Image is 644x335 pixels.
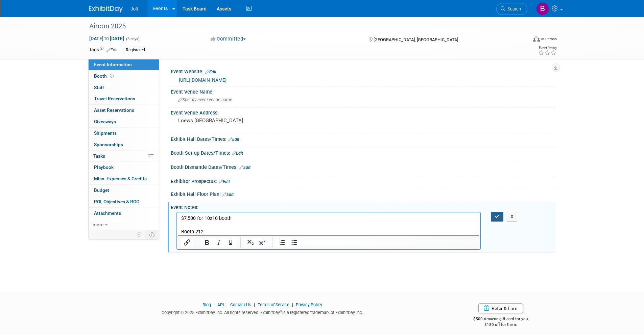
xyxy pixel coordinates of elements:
span: more [93,222,103,227]
a: Privacy Policy [296,302,322,307]
span: Playbook [94,164,114,170]
span: Booth not reserved yet [109,73,115,78]
div: Copyright © 2025 ExhibitDay, Inc. All rights reserved. ExhibitDay is a registered trademark of Ex... [89,308,436,316]
a: Edit [222,192,234,197]
a: Edit [239,165,251,170]
span: | [212,302,216,307]
span: Specify event venue name [178,97,232,102]
div: Registered [124,47,147,54]
a: Contact Us [230,302,251,307]
span: Tasks [93,153,105,159]
span: [DATE] [DATE] [89,35,124,42]
span: | [252,302,257,307]
span: Attachments [94,210,121,216]
span: | [290,302,295,307]
div: Event Rating [538,46,556,50]
span: | [225,302,229,307]
a: Edit [106,48,118,52]
a: Tasks [89,151,159,162]
iframe: Rich Text Area [177,212,480,235]
a: more [89,219,159,230]
div: In-Person [541,36,557,42]
span: Asset Reservations [94,107,134,113]
a: Playbook [89,162,159,173]
span: Travel Reservations [94,96,135,101]
div: Booth Set-up Dates/Times: [171,148,555,157]
pre: Loews [GEOGRAPHIC_DATA] [178,118,324,124]
a: Edit [219,179,230,184]
span: Jolt [131,6,138,11]
span: to [103,36,110,41]
a: Edit [232,151,243,156]
a: Sponsorships [89,139,159,150]
span: [GEOGRAPHIC_DATA], [GEOGRAPHIC_DATA] [374,37,458,42]
button: Insert/edit link [181,238,193,247]
img: ExhibitDay [89,6,123,12]
button: Underline [225,238,236,247]
a: Booth [89,71,159,82]
div: Event Notes: [171,202,555,211]
button: X [507,212,518,222]
span: Search [505,6,521,11]
div: Event Venue Name: [171,87,555,95]
a: Terms of Service [258,302,289,307]
a: Event Information [89,59,159,70]
button: Subscript [245,238,256,247]
a: Giveaways [89,116,159,127]
button: Italic [213,238,224,247]
div: Event Website: [171,67,555,75]
div: Exhibitor Prospectus: [171,176,555,185]
a: Search [496,3,527,15]
button: Numbered list [277,238,288,247]
div: Booth Dismantle Dates/Times: [171,162,555,171]
div: Exhibit Hall Dates/Times: [171,134,555,143]
a: Travel Reservations [89,93,159,104]
img: Format-Inperson.png [533,36,540,42]
a: Shipments [89,128,159,139]
div: Event Format [487,35,557,45]
div: Aircon 2025 [87,20,517,32]
a: Asset Reservations [89,105,159,116]
button: Bold [201,238,213,247]
a: Attachments [89,208,159,219]
td: Personalize Event Tab Strip [134,230,145,239]
a: Staff [89,82,159,93]
span: (3 days) [125,37,140,41]
button: Committed [208,35,248,43]
a: Blog [202,302,211,307]
span: Shipments [94,130,117,136]
span: Giveaways [94,119,116,124]
td: Toggle Event Tabs [145,230,159,239]
button: Superscript [257,238,268,247]
a: Misc. Expenses & Credits [89,173,159,184]
div: Exhibit Hall Floor Plan: [171,189,555,198]
a: Edit [205,70,216,74]
div: Event Venue Address: [171,108,555,116]
a: ROI, Objectives & ROO [89,196,159,207]
span: ROI, Objectives & ROO [94,199,139,204]
sup: ® [280,309,282,313]
a: Edit [228,137,239,142]
span: Budget [94,187,109,193]
div: $500 Amazon gift card for you, [446,312,555,327]
div: $150 off for them. [446,322,555,328]
td: Tags [89,46,118,54]
span: Sponsorships [94,142,123,147]
span: Booth [94,73,115,79]
span: Staff [94,85,104,90]
span: Misc. Expenses & Credits [94,176,147,181]
button: Bullet list [288,238,300,247]
img: Brooke Valderrama [536,2,549,15]
span: Event Information [94,62,132,67]
a: Budget [89,185,159,196]
a: Refer & Earn [478,303,523,313]
a: API [217,302,224,307]
a: [URL][DOMAIN_NAME] [179,77,226,83]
